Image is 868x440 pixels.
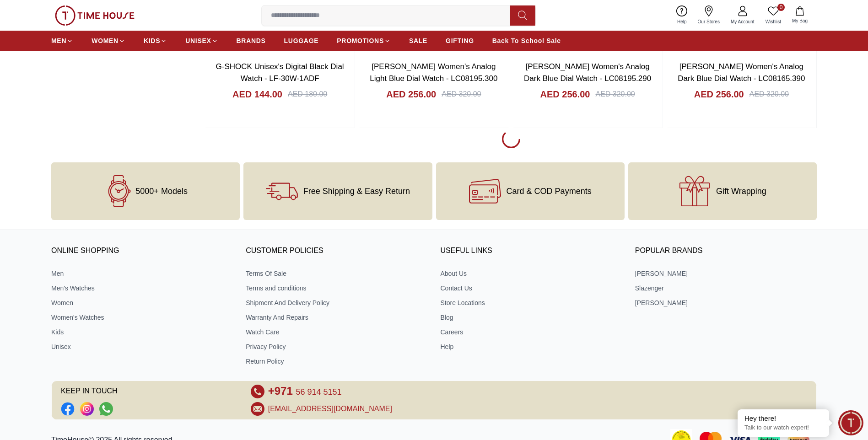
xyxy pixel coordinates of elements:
a: SALE [409,32,427,49]
a: Women [51,298,233,307]
span: MEN [51,36,66,45]
a: Women's Watches [51,313,233,322]
a: Men [51,269,233,278]
span: Our Stores [694,18,723,25]
span: WOMEN [92,36,119,45]
span: GIFTING [446,36,474,45]
a: Back To School Sale [492,32,561,49]
img: ... [55,5,135,26]
a: +971 56 914 5151 [268,385,342,398]
a: [PERSON_NAME] Women's Analog Light Blue Dial Watch - LC08195.300 [370,62,497,83]
h4: AED 256.00 [386,88,436,101]
a: Blog [441,313,622,322]
span: Free Shipping & Easy Return [303,187,410,196]
a: G-SHOCK Unisex's Digital Black Dial Watch - LF-30W-1ADF [216,62,344,83]
div: AED 320.00 [595,89,635,100]
a: LUGGAGE [284,32,319,49]
a: GIFTING [446,32,474,49]
span: Card & COD Payments [507,187,592,196]
h3: ONLINE SHOPPING [51,244,233,258]
a: PROMOTIONS [337,32,391,49]
a: WOMEN [92,32,125,49]
a: Shipment And Delivery Policy [246,298,427,307]
a: Slazenger [635,284,817,293]
a: BRANDS [237,32,266,49]
div: Hey there! [744,414,822,423]
h3: Popular Brands [635,244,817,258]
span: BRANDS [237,36,266,45]
a: Men's Watches [51,284,233,293]
span: KIDS [144,36,160,45]
a: 0Wishlist [760,4,787,27]
span: 56 914 5151 [296,387,341,397]
a: [PERSON_NAME] Women's Analog Dark Blue Dial Watch - LC08195.290 [524,62,651,83]
span: 5000+ Models [135,187,188,196]
div: Chat Widget [838,410,863,435]
span: My Account [727,18,758,25]
span: UNISEX [185,36,211,45]
li: Facebook [61,402,75,416]
span: Help [674,18,690,25]
a: KIDS [144,32,167,49]
a: Terms Of Sale [246,269,427,278]
a: [PERSON_NAME] [635,269,817,278]
span: SALE [409,36,427,45]
div: AED 320.00 [442,89,481,100]
div: AED 180.00 [288,89,327,100]
h3: CUSTOMER POLICIES [246,244,427,258]
span: Back To School Sale [492,36,561,45]
a: MEN [51,32,73,49]
a: UNISEX [185,32,218,49]
a: Social Link [61,402,75,416]
a: Our Stores [692,4,725,27]
a: Help [672,4,692,27]
span: 0 [777,4,785,11]
a: [EMAIL_ADDRESS][DOMAIN_NAME] [268,403,392,414]
span: Wishlist [762,18,785,25]
a: Return Policy [246,357,427,366]
a: Terms and conditions [246,284,427,293]
span: KEEP IN TOUCH [61,385,238,398]
a: Warranty And Repairs [246,313,427,322]
div: AED 320.00 [749,89,789,100]
span: PROMOTIONS [337,36,384,45]
h4: AED 256.00 [694,88,744,101]
a: Unisex [51,342,233,351]
a: Social Link [80,402,94,416]
span: LUGGAGE [284,36,319,45]
a: Watch Care [246,327,427,337]
a: Contact Us [441,284,622,293]
a: Help [441,342,622,351]
span: Gift Wrapping [716,187,766,196]
h3: USEFUL LINKS [441,244,622,258]
a: Store Locations [441,298,622,307]
a: Social Link [99,402,113,416]
h4: AED 256.00 [540,88,590,101]
a: Kids [51,327,233,337]
span: My Bag [788,17,811,24]
h4: AED 144.00 [232,88,282,101]
a: Careers [441,327,622,337]
a: [PERSON_NAME] Women's Analog Dark Blue Dial Watch - LC08165.390 [678,62,805,83]
a: Privacy Policy [246,342,427,351]
a: [PERSON_NAME] [635,298,817,307]
a: About Us [441,269,622,278]
p: Talk to our watch expert! [744,424,822,432]
button: My Bag [787,5,813,26]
